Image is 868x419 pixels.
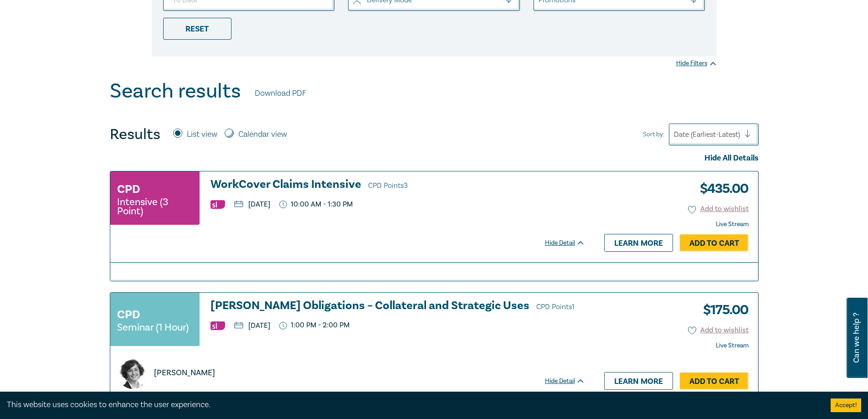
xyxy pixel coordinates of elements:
small: Seminar (1 Hour) [117,323,189,332]
a: Learn more [604,234,673,251]
h1: Search results [110,79,241,103]
h3: CPD [117,181,140,197]
span: Sort by: [643,129,664,140]
a: Add to Cart [680,234,749,252]
p: 10:00 AM - 1:30 PM [279,200,353,209]
p: 1:00 PM - 2:00 PM [279,321,350,330]
a: WorkCover Claims Intensive CPD Points3 [211,178,585,192]
span: CPD Points 1 [536,302,575,311]
img: Substantive Law [211,200,225,209]
strong: Live Stream [716,220,749,228]
a: Learn more [604,372,673,389]
p: [DATE] [234,322,270,329]
div: This website uses cookies to enhance the user experience. [7,399,817,411]
label: List view [187,129,217,140]
span: CPD Points 3 [368,181,408,190]
button: Accept cookies [831,398,861,412]
h3: $ 175.00 [696,300,749,321]
strong: Live Stream [716,341,749,350]
p: [PERSON_NAME] [154,367,215,379]
a: Download PDF [255,88,306,99]
label: Calendar view [238,129,287,140]
h3: CPD [117,306,140,323]
img: https://s3.ap-southeast-2.amazonaws.com/leo-cussen-store-production-content/Contacts/Nawaar%20Has... [118,358,148,389]
button: Add to wishlist [688,204,749,214]
a: Add to Cart [680,372,749,390]
input: Sort by [674,129,676,140]
div: Hide All Details [110,152,759,164]
div: Reset [163,18,231,40]
img: Substantive Law [211,321,225,330]
div: Hide Detail [545,377,595,386]
h3: $ 435.00 [693,178,749,199]
h3: [PERSON_NAME] Obligations – Collateral and Strategic Uses [211,300,585,313]
span: Can we help ? [852,303,861,372]
div: Hide Filters [676,59,717,68]
h3: WorkCover Claims Intensive [211,178,585,192]
a: [PERSON_NAME] Obligations – Collateral and Strategic Uses CPD Points1 [211,300,585,313]
h4: Results [110,125,160,144]
small: Intensive (3 Point) [117,197,193,216]
button: Add to wishlist [688,325,749,336]
div: Hide Detail [545,238,595,248]
p: [DATE] [234,201,270,208]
